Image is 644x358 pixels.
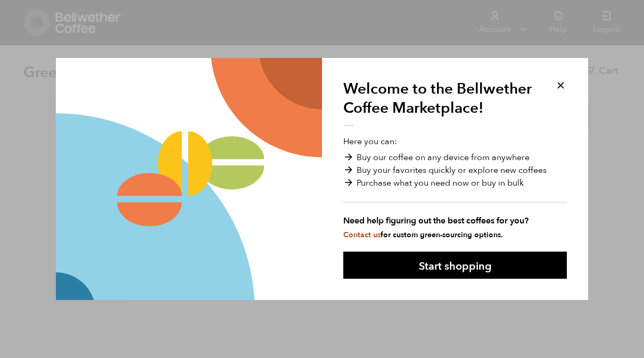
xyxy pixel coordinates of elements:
[343,151,567,164] li: Buy our coffee on any device from anywhere
[343,230,381,240] a: Contact us
[343,79,540,126] h1: Welcome to the Bellwether Coffee Marketplace!
[343,214,567,227] strong: Need help figuring out the best coffees for you?
[343,177,567,189] li: Purchase what you need now or buy in bulk
[343,230,503,240] small: for custom green-sourcing options.
[343,164,567,177] li: Buy your favorites quickly or explore new coffees
[343,135,567,240] p: Here you can:
[343,252,567,279] button: Start shopping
